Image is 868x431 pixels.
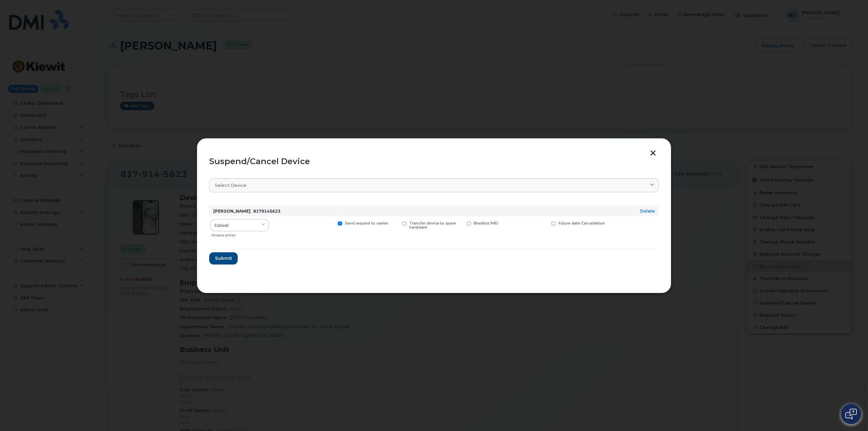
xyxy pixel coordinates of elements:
span: Blacklist IMEI [474,221,498,226]
span: Future date Cancellation [558,221,605,226]
button: Submit [209,252,238,265]
div: Choose action [211,230,269,238]
span: Select device [215,182,246,189]
img: Open chat [845,409,857,419]
strong: [PERSON_NAME] [213,209,251,214]
a: Delete [640,209,655,214]
span: Send request to carrier [345,221,388,226]
a: Select device [209,178,659,192]
div: Suspend/Cancel Device [209,157,659,165]
span: 8179145623 [253,209,280,214]
input: Blacklist IMEI [458,221,462,225]
span: Submit [215,255,232,261]
input: Future date Cancellation [543,221,547,225]
span: Transfer device to spare hardware [409,221,456,230]
input: Transfer device to spare hardware [394,221,397,225]
input: Send request to carrier [330,221,333,225]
